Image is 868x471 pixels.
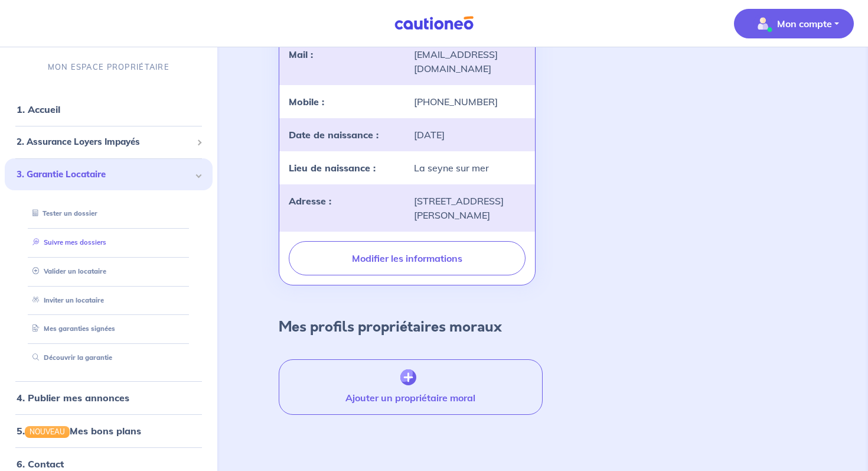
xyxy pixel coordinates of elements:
[400,369,416,386] img: createProprietor
[289,162,376,174] strong: Lieu de naissance :
[777,17,832,31] p: Mon compte
[28,238,106,246] a: Suivre mes dossiers
[279,319,502,336] h4: Mes profils propriétaires moraux
[753,14,772,33] img: illu_account_valid_menu.svg
[289,48,313,60] strong: Mail :
[279,359,543,415] button: Ajouter un propriétaire moral
[390,16,478,31] img: Cautioneo
[289,129,378,141] strong: Date de naissance :
[17,135,192,149] span: 2. Assurance Loyers Impayés
[289,241,526,275] button: Modifier les informations
[28,353,112,362] a: Découvrir la garantie
[5,158,213,190] div: 3. Garantie Locataire
[5,419,213,443] div: 5.NOUVEAUMes bons plans
[19,348,198,368] div: Découvrir la garantie
[5,131,213,154] div: 2. Assurance Loyers Impayés
[28,324,115,333] a: Mes garanties signées
[19,261,198,281] div: Valider un locataire
[407,161,533,175] div: La seyne sur mer
[17,458,64,470] a: 6. Contact
[28,295,104,304] a: Inviter un locataire
[19,204,198,223] div: Tester un dossier
[19,233,198,252] div: Suivre mes dossiers
[407,194,533,222] div: [STREET_ADDRESS][PERSON_NAME]
[407,47,533,76] div: [EMAIL_ADDRESS][DOMAIN_NAME]
[734,9,854,38] button: illu_account_valid_menu.svgMon compte
[17,392,129,404] a: 4. Publier mes annonces
[48,61,169,73] p: MON ESPACE PROPRIÉTAIRE
[5,98,213,121] div: 1. Accueil
[28,209,97,217] a: Tester un dossier
[28,267,106,275] a: Valider un locataire
[19,319,198,339] div: Mes garanties signées
[17,167,192,181] span: 3. Garantie Locataire
[17,425,141,437] a: 5.NOUVEAUMes bons plans
[19,290,198,310] div: Inviter un locataire
[407,95,533,109] div: [PHONE_NUMBER]
[5,386,213,410] div: 4. Publier mes annonces
[289,96,324,108] strong: Mobile :
[17,103,60,115] a: 1. Accueil
[407,128,533,142] div: [DATE]
[289,195,331,207] strong: Adresse :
